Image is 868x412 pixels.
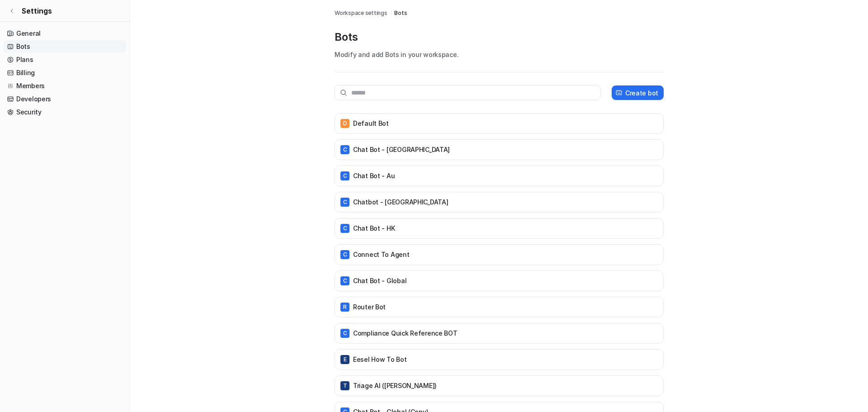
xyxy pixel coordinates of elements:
[353,355,407,364] p: Eesel how to bot
[353,276,406,285] p: Chat Bot - Global
[394,9,407,17] a: Bots
[340,355,349,364] span: E
[340,119,349,128] span: D
[335,9,387,17] a: Workspace settings
[353,250,410,259] p: Connect to Agent
[625,88,658,98] p: Create bot
[340,329,349,338] span: C
[340,198,349,207] span: C
[340,224,349,233] span: C
[4,66,126,79] a: Billing
[340,276,349,285] span: C
[4,106,126,118] a: Security
[22,5,52,16] span: Settings
[340,171,349,180] span: C
[4,27,126,40] a: General
[4,93,126,105] a: Developers
[4,80,126,92] a: Members
[353,119,389,128] p: Default Bot
[4,53,126,66] a: Plans
[340,381,349,390] span: T
[340,250,349,259] span: C
[353,198,448,207] p: Chatbot - [GEOGRAPHIC_DATA]
[615,90,623,96] img: create
[390,9,392,17] span: /
[353,303,386,312] p: Router Bot
[353,145,450,154] p: Chat bot - [GEOGRAPHIC_DATA]
[353,381,437,390] p: Triage AI ([PERSON_NAME])
[340,145,349,154] span: C
[340,303,349,312] span: R
[353,224,395,233] p: Chat bot - HK
[353,171,395,180] p: Chat bot - Au
[4,40,126,53] a: Bots
[353,329,458,338] p: Compliance Quick Reference BOT
[612,85,664,100] button: Create bot
[335,30,664,44] p: Bots
[335,50,664,59] p: Modify and add Bots in your workspace.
